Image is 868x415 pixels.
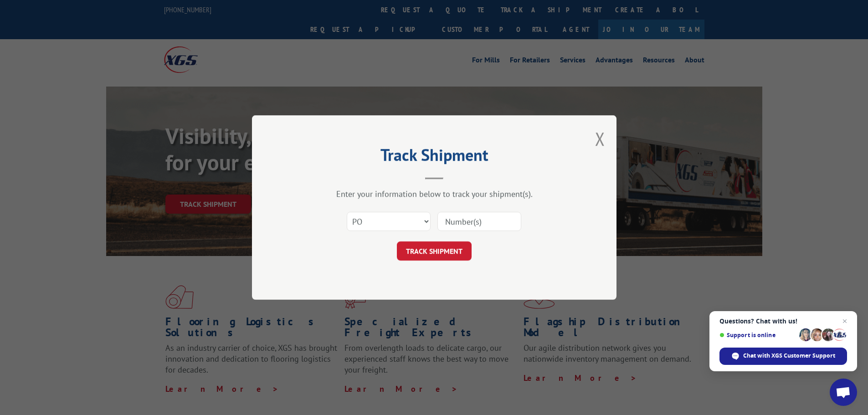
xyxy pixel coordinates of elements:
span: Chat with XGS Customer Support [743,352,835,360]
div: Enter your information below to track your shipment(s). [298,189,571,199]
div: Chat with XGS Customer Support [719,348,847,365]
button: Close modal [595,127,605,151]
h2: Track Shipment [298,149,571,166]
div: Open chat [830,379,857,406]
span: Support is online [719,332,796,338]
button: TRACK SHIPMENT [397,241,472,261]
span: Close chat [839,316,850,327]
span: Questions? Chat with us! [719,318,847,325]
input: Number(s) [437,212,521,231]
